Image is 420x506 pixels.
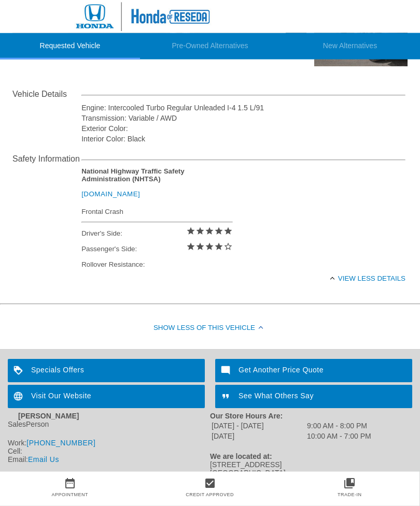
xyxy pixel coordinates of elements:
a: [DOMAIN_NAME] [81,191,140,198]
div: Driver's Side: [81,226,232,242]
i: star [214,242,223,252]
div: Email: [8,456,210,464]
a: Trade-In [338,492,362,497]
a: collections_bookmark [279,477,419,489]
i: star [223,227,233,236]
i: star [205,242,214,252]
div: Interior Color: Black [81,134,405,144]
img: ic_format_quote_white_24dp_2x.png [215,385,239,409]
a: Specials Offers [8,359,205,383]
div: Exterior Color: [81,124,405,134]
td: 10:00 AM - 7:00 PM [306,432,372,441]
div: Safety Information [12,153,81,166]
div: Work: [8,439,210,447]
div: Passenger's Side: [81,242,232,257]
i: star [186,227,195,236]
div: SalesPerson [8,421,210,429]
i: star [214,227,223,236]
img: ic_loyalty_white_24dp_2x.png [8,359,31,383]
a: Visit Our Website [8,385,205,409]
strong: We are located at: [210,453,272,461]
a: [PHONE_NUMBER] [26,439,95,447]
a: Appointment [52,492,89,497]
td: [DATE] - [DATE] [211,422,305,431]
li: New Alternatives [280,33,420,60]
li: Pre-Owned Alternatives [140,33,280,60]
img: ic_language_white_24dp_2x.png [8,385,31,409]
a: See What Others Say [215,385,412,409]
img: ic_mode_comment_white_24dp_2x.png [215,359,239,383]
i: star [205,227,214,236]
div: Rollover Resistance: [81,257,232,273]
a: Email Us [28,456,59,464]
strong: National Highway Traffic Safety Administration (NHTSA) [81,168,185,183]
div: [STREET_ADDRESS] [GEOGRAPHIC_DATA] [210,461,412,478]
strong: [PERSON_NAME] [18,412,79,421]
i: star_border [223,242,233,252]
div: Engine: Intercooled Turbo Regular Unleaded I-4 1.5 L/91 [81,103,405,113]
div: Frontal Crash [81,206,232,219]
div: Vehicle Details [12,89,81,101]
td: 9:00 AM - 8:00 PM [306,422,372,431]
td: [DATE] [211,432,305,441]
div: Cell: [8,447,210,456]
a: check_box [140,477,280,489]
a: Get Another Price Quote [215,359,412,383]
i: star [186,242,195,252]
strong: Our Store Hours Are: [210,412,283,421]
i: star [195,242,205,252]
div: Transmission: Variable / AWD [81,113,405,124]
div: View less details [81,266,405,292]
a: Credit Approved [186,492,234,497]
i: star [195,227,205,236]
